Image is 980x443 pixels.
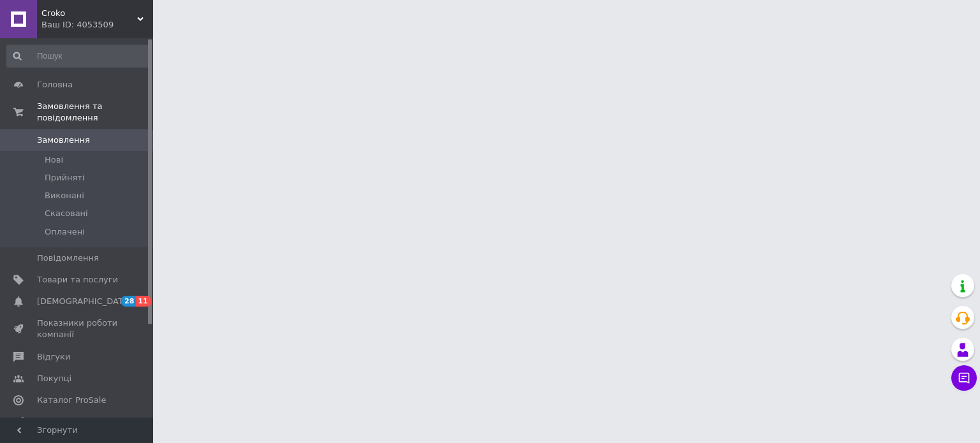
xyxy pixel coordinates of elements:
[45,226,85,238] span: Оплачені
[951,365,977,391] button: Чат з покупцем
[37,351,70,363] span: Відгуки
[37,416,81,428] span: Аналітика
[37,134,90,146] span: Замовлення
[37,395,106,406] span: Каталог ProSale
[45,190,84,201] span: Виконані
[45,154,63,166] span: Нові
[37,252,99,264] span: Повідомлення
[45,172,84,184] span: Прийняті
[37,296,131,307] span: [DEMOGRAPHIC_DATA]
[6,45,151,68] input: Пошук
[37,274,118,286] span: Товари та послуги
[121,296,136,307] span: 28
[41,19,153,31] div: Ваш ID: 4053509
[37,79,73,91] span: Головна
[37,373,71,384] span: Покупці
[41,8,137,19] span: Croko
[45,208,88,219] span: Скасовані
[136,296,151,307] span: 11
[37,101,153,124] span: Замовлення та повідомлення
[37,317,118,340] span: Показники роботи компанії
